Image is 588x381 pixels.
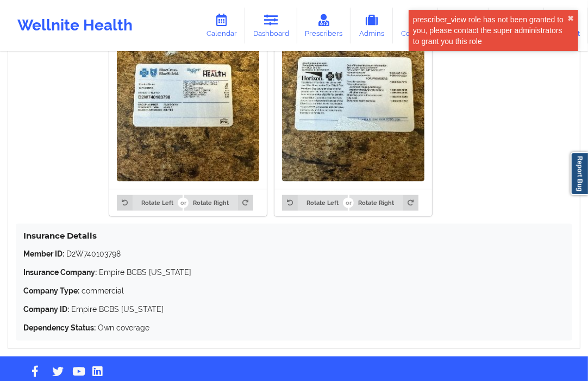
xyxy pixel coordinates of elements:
div: prescriber_view role has not been granted to you, please contact the super administrators to gran... [413,14,567,47]
strong: Member ID: [23,249,64,258]
p: Empire BCBS [US_STATE] [23,267,565,278]
h4: Insurance Details [23,230,565,241]
strong: Company ID: [23,305,69,314]
button: Rotate Right [349,195,418,210]
p: D2W740103798 [23,248,565,259]
p: Own coverage [23,322,565,333]
p: commercial [23,285,565,296]
strong: Company Type: [23,286,79,295]
button: Rotate Left [117,195,182,210]
strong: Insurance Company: [23,268,97,277]
button: Rotate Right [184,195,253,210]
a: Report Bug [571,152,588,195]
button: close [567,14,574,23]
a: Prescribers [297,8,351,43]
button: Rotate Left [282,195,347,210]
a: Admins [351,8,393,43]
strong: Dependency Status: [23,323,96,332]
p: Empire BCBS [US_STATE] [23,304,565,315]
a: Coaches [393,8,438,43]
a: Calendar [198,8,245,43]
a: Dashboard [245,8,297,43]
